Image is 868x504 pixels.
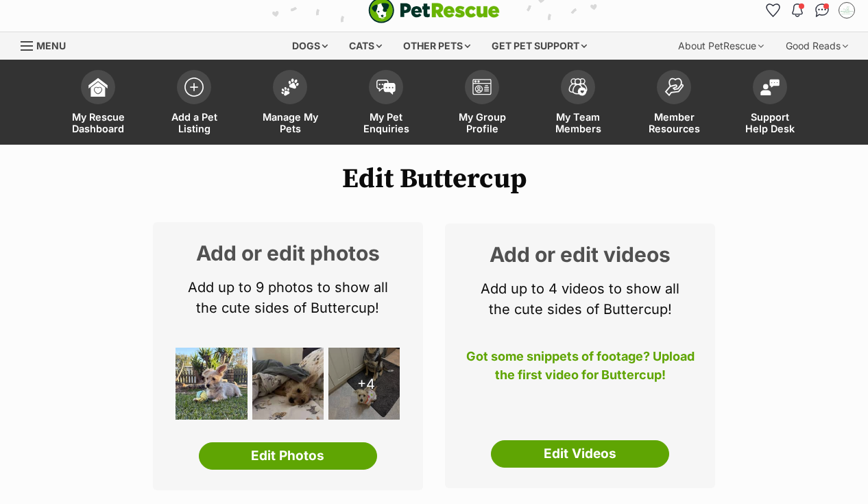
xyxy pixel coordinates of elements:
[668,32,773,60] div: About PetRescue
[50,63,146,145] a: My Rescue Dashboard
[568,78,588,96] img: team-members-icon-5396bd8760b3fe7c0b43da4ab00e1e3bb1a5d9ba89233759b79545d2d3fc5d0d.svg
[643,111,705,134] span: Member Resources
[173,243,402,263] h2: Add or edit photos
[792,3,803,17] img: notifications-46538b983faf8c2785f20acdc204bb7945ddae34d4c08c2a6579f10ce5e182be.svg
[776,32,858,60] div: Good Reads
[547,111,609,134] span: My Team Members
[760,79,780,95] img: help-desk-icon-fdf02630f3aa405de69fd3d07c3f3aa587a6932b1a1747fa1d2bba05be0121f9.svg
[376,80,396,95] img: pet-enquiries-icon-7e3ad2cf08bfb03b45e93fb7055b45f3efa6380592205ae92323e6603595dc1f.svg
[815,3,830,17] img: chat-41dd97257d64d25036548639549fe6c8038ab92f7586957e7f3b1b290dea8141.svg
[88,77,108,97] img: dashboard-icon-eb2f2d2d3e046f16d808141f083e7271f6b2e854fb5c12c21221c1fb7104beca.svg
[282,32,337,60] div: Dogs
[355,111,417,134] span: My Pet Enquiries
[36,40,66,51] span: Menu
[491,440,669,468] a: Edit Videos
[466,244,695,265] h2: Add or edit videos
[739,111,801,134] span: Support Help Desk
[394,32,480,60] div: Other pets
[840,3,854,17] img: Promising Paws admin profile pic
[146,63,242,145] a: Add a Pet Listing
[280,78,300,96] img: manage-my-pets-icon-02211641906a0b7f246fdf0571729dbe1e7629f14944591b6c1af311fb30b64b.svg
[328,348,400,420] div: +4
[472,79,492,95] img: group-profile-icon-3fa3cf56718a62981997c0bc7e787c4b2cf8bcc04b72c1350f741eb67cf2f40e.svg
[259,111,321,134] span: Manage My Pets
[338,63,434,145] a: My Pet Enquiries
[530,63,626,145] a: My Team Members
[242,63,338,145] a: Manage My Pets
[21,32,75,57] a: Menu
[451,111,513,134] span: My Group Profile
[434,63,530,145] a: My Group Profile
[184,77,204,97] img: add-pet-listing-icon-0afa8454b4691262ce3f59096e99ab1cd57d4a30225e0717b998d2c9b9846f56.svg
[722,63,818,145] a: Support Help Desk
[466,278,695,320] p: Add up to 4 videos to show all the cute sides of Buttercup!
[466,347,695,392] p: Got some snippets of footage? Upload the first video for Buttercup!
[199,442,377,470] a: Edit Photos
[339,32,391,60] div: Cats
[163,111,225,134] span: Add a Pet Listing
[664,77,684,96] img: member-resources-icon-8e73f808a243e03378d46382f2149f9095a855e16c252ad45f914b54edf8863c.svg
[626,63,722,145] a: Member Resources
[67,111,129,134] span: My Rescue Dashboard
[173,277,402,318] p: Add up to 9 photos to show all the cute sides of Buttercup!
[482,32,596,60] div: Get pet support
